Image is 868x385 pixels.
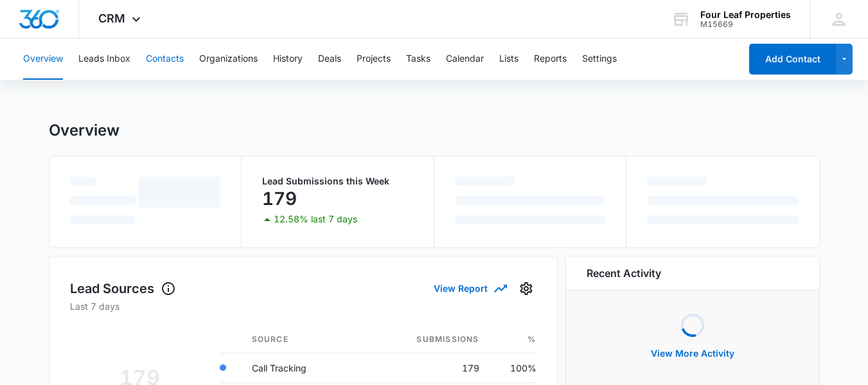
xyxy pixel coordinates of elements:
button: Lists [499,39,518,80]
button: Settings [516,278,536,299]
th: Source [242,326,384,354]
div: account name [700,10,791,20]
button: History [273,39,303,80]
button: View More Activity [638,338,747,369]
button: Reports [534,39,567,80]
button: Calendar [446,39,484,80]
th: % [490,326,536,354]
button: Settings [582,39,617,80]
span: CRM [98,12,125,25]
button: Organizations [199,39,258,80]
button: Projects [357,39,391,80]
p: 179 [262,188,297,209]
button: View Report [434,277,506,300]
button: Add Contact [749,44,836,75]
button: Contacts [146,39,184,80]
h6: Recent Activity [587,265,661,281]
th: Submissions [384,326,490,354]
div: account id [700,20,791,29]
h1: Lead Sources [70,279,176,298]
p: Last 7 days [70,300,536,313]
td: Call Tracking [242,353,384,382]
button: Deals [318,39,341,80]
p: 12.58% last 7 days [274,215,357,224]
button: Tasks [406,39,430,80]
button: Leads Inbox [78,39,130,80]
td: 179 [384,353,490,382]
button: Overview [23,39,63,80]
td: 100% [490,353,536,382]
p: Lead Submissions this Week [262,177,413,186]
h1: Overview [49,121,120,140]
